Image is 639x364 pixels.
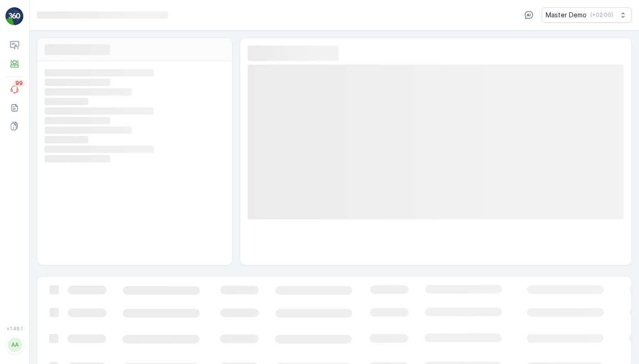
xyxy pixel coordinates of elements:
[15,80,23,87] p: 99
[542,7,632,23] button: Master Demo(+02:00)
[5,7,24,25] img: logo
[546,10,587,20] p: Master Demo
[590,11,613,19] p: ( +02:00 )
[5,326,24,331] span: v 1.48.1
[5,333,24,357] button: AA
[5,81,24,99] a: 99
[8,338,22,352] div: AA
